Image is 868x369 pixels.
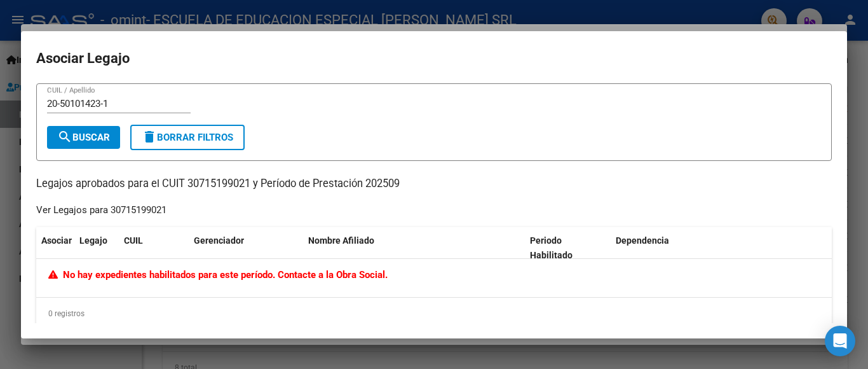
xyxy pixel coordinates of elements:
div: Ver Legajos para 30715199021 [36,203,166,218]
span: Borrar Filtros [142,132,233,143]
div: 0 registros [36,298,832,330]
datatable-header-cell: Nombre Afiliado [303,227,525,269]
span: Asociar [41,235,72,246]
mat-icon: search [57,129,72,144]
span: Gerenciador [194,235,244,246]
datatable-header-cell: Periodo Habilitado [525,227,611,269]
datatable-header-cell: Dependencia [611,227,832,269]
div: Open Intercom Messenger [825,326,855,356]
p: Legajos aprobados para el CUIT 30715199021 y Período de Prestación 202509 [36,176,832,192]
mat-icon: delete [142,129,157,144]
span: Periodo Habilitado [530,235,573,260]
span: Dependencia [616,235,669,246]
span: CUIL [124,235,143,246]
span: Nombre Afiliado [308,235,374,246]
span: Legajo [79,235,107,246]
button: Buscar [47,126,120,149]
datatable-header-cell: CUIL [119,227,189,269]
button: Borrar Filtros [130,125,245,150]
span: No hay expedientes habilitados para este período. Contacte a la Obra Social. [48,269,388,281]
datatable-header-cell: Gerenciador [189,227,303,269]
span: Buscar [57,132,110,143]
h2: Asociar Legajo [36,46,832,71]
datatable-header-cell: Asociar [36,227,74,269]
datatable-header-cell: Legajo [74,227,119,269]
